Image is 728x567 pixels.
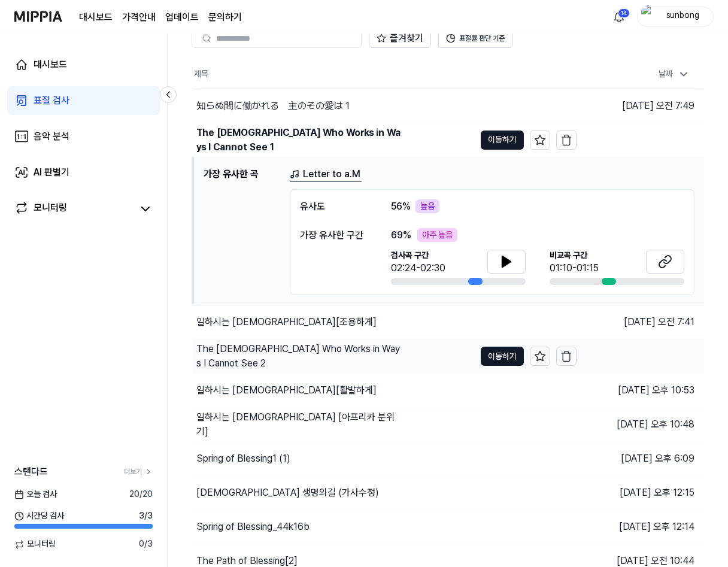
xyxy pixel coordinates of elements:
[654,65,694,84] div: 날짜
[612,10,626,24] img: 알림
[577,476,705,510] td: [DATE] 오후 12:15
[196,126,404,154] div: The [DEMOGRAPHIC_DATA] Who Works in Ways I Cannot See 1
[7,50,160,79] a: 대시보드
[139,510,153,522] span: 3 / 3
[300,228,367,242] div: 가장 유사한 구간
[196,342,404,371] div: The [DEMOGRAPHIC_DATA] Who Works in Ways I Cannot See 2
[34,93,69,108] div: 표절 검사
[196,520,310,534] div: Spring of Blessing_44k16b
[208,10,242,25] a: 문의하기
[300,199,367,214] div: 유사도
[641,5,656,29] img: profile
[618,8,630,18] div: 14
[193,60,577,89] th: 제목
[438,29,512,48] button: 표절률 판단 기준
[391,261,445,275] div: 02:24-02:30
[34,201,67,217] div: 모니터링
[577,374,705,408] td: [DATE] 오후 10:53
[196,99,350,113] div: 知らぬ間に働かれる 主のその愛は 1
[14,510,64,522] span: 시간당 검사
[577,408,705,442] td: [DATE] 오후 10:48
[34,129,69,144] div: 음악 분석
[7,86,160,115] a: 표절 검사
[577,442,705,476] td: [DATE] 오후 6:09
[14,201,134,217] a: 모니터링
[391,228,411,242] span: 69 %
[577,339,705,374] td: [DATE] 오후 10:56
[7,158,160,187] a: AI 판별기
[577,89,705,123] td: [DATE] 오전 7:49
[577,305,705,339] td: [DATE] 오전 7:41
[7,122,160,151] a: 음악 분석
[196,451,290,466] div: Spring of Blessing1 (1)
[34,57,67,72] div: 대시보드
[14,538,56,550] span: 모니터링
[391,199,411,214] span: 56 %
[139,538,153,550] span: 0 / 3
[550,250,599,262] span: 비교곡 구간
[204,167,280,296] h1: 가장 유사한 곡
[659,10,706,23] div: sunbong
[14,489,57,501] span: 오늘 검사
[369,29,431,48] button: 즐겨찾기
[417,228,457,242] div: 아주 높음
[129,489,153,501] span: 20 / 20
[196,315,377,329] div: 일하시는 [DEMOGRAPHIC_DATA][조용하게]
[577,123,705,157] td: [DATE] 오전 7:47
[124,467,153,477] a: 더보기
[14,465,48,479] span: 스탠다드
[34,165,69,180] div: AI 판별기
[391,250,445,262] span: 검사곡 구간
[122,10,156,25] button: 가격안내
[637,7,714,27] button: profilesunbong
[577,510,705,544] td: [DATE] 오후 12:14
[415,199,439,214] div: 높음
[79,10,113,25] a: 대시보드
[609,7,629,26] button: 알림14
[481,131,524,150] button: 이동하기
[550,261,599,275] div: 01:10-01:15
[481,347,524,366] button: 이동하기
[165,10,199,25] a: 업데이트
[290,167,362,182] a: Letter to a.M
[196,410,404,439] div: 일하시는 [DEMOGRAPHIC_DATA] [아프리카 분위기]
[196,486,379,500] div: [DEMOGRAPHIC_DATA] 생명의길 (가사수정)
[196,383,377,398] div: 일하시는 [DEMOGRAPHIC_DATA][활발하게]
